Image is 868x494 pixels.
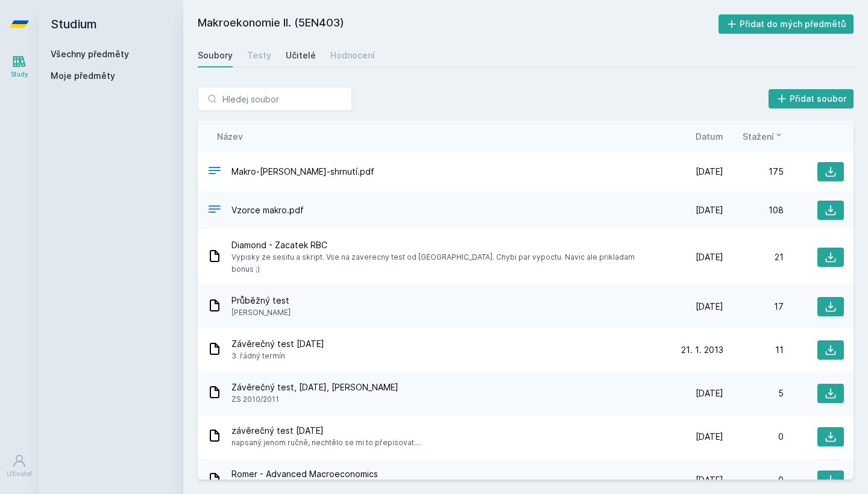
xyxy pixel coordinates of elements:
span: Závěrečný test, [DATE], [PERSON_NAME] [231,381,398,393]
span: Makro-[PERSON_NAME]-shrnutí.pdf [231,166,374,178]
div: 0 [723,431,784,443]
div: PDF [207,163,222,181]
span: napsaný jenom ručně, nechtělo se mi to přepisovat.... [231,437,421,449]
div: 175 [723,166,784,178]
a: Uživatel [2,448,36,484]
span: Vzorce makro.pdf [231,204,304,216]
span: Stažení [743,130,774,143]
div: 0 [723,474,784,486]
div: 5 [723,387,784,399]
span: závěrečný test [DATE] [231,425,421,437]
div: 11 [723,344,784,356]
div: 21 [723,251,784,263]
span: Průběžný test [231,295,291,307]
div: PDF [207,202,222,219]
div: Testy [247,49,271,61]
span: 21. 1. 2013 [681,344,723,356]
span: [DATE] [696,431,723,443]
span: [PERSON_NAME] [231,307,291,319]
span: [DATE] [696,166,723,178]
div: Uživatel [7,469,32,478]
button: Přidat do mých předmětů [719,14,854,34]
a: Hodnocení [330,43,375,67]
span: ZS 2010/2011 [231,393,398,405]
span: Romer - Advanced Macroeconomics [231,468,378,480]
span: [DATE] [696,474,723,486]
input: Hledej soubor [198,87,352,111]
span: 3. řádný termín [231,350,324,362]
button: Stažení [743,130,784,143]
button: Přidat soubor [769,89,854,108]
div: 108 [723,204,784,216]
span: [DATE] [696,387,723,399]
span: [DATE] [696,251,723,263]
span: Moje předměty [51,70,115,82]
span: Závěrečný test [DATE] [231,338,324,350]
div: Hodnocení [330,49,375,61]
div: Soubory [198,49,233,61]
span: [DATE] [696,204,723,216]
div: Study [11,70,28,79]
span: [DATE] [696,301,723,313]
a: Study [2,48,36,85]
button: Název [217,130,243,143]
a: Všechny předměty [51,49,129,59]
div: Učitelé [286,49,316,61]
span: Diamond - Zacatek RBC [231,239,658,251]
a: Soubory [198,43,233,67]
div: 17 [723,301,784,313]
span: Vypisky ze sesitu a skript. Vse na zaverecny test od [GEOGRAPHIC_DATA]. Chybi par vypoctu. Navic ... [231,251,658,275]
h2: Makroekonomie II. (5EN403) [198,14,719,34]
button: Datum [696,130,723,143]
a: Učitelé [286,43,316,67]
a: Testy [247,43,271,67]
